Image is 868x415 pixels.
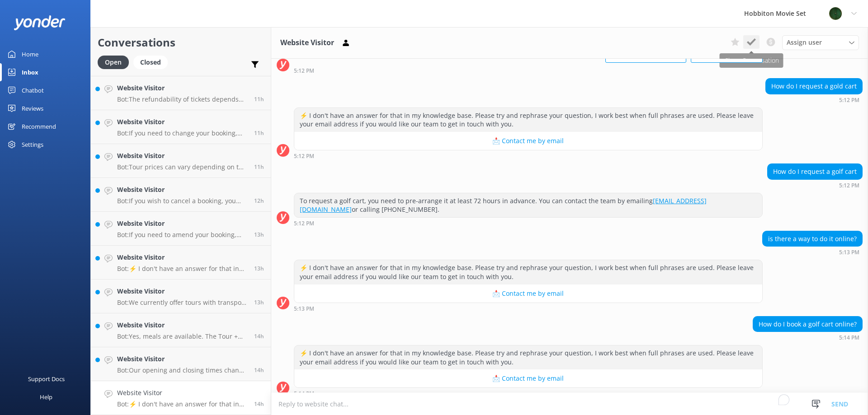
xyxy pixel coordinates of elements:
[117,185,247,195] h4: Website Visitor
[294,369,762,387] button: 📩 Contact me by email
[294,132,762,150] button: 📩 Contact me by email
[117,197,247,205] p: Bot: If you wish to cancel a booking, you can contact our reservations team via phone at [PHONE_N...
[294,391,314,396] strong: 5:14 PM
[294,221,314,226] strong: 5:12 PM
[22,117,56,135] div: Recommend
[117,219,247,228] h4: Website Visitor
[254,163,264,171] span: Oct 11 2025 08:06pm (UTC +13:00) Pacific/Auckland
[117,252,247,262] h4: Website Visitor
[133,57,172,67] a: Closed
[98,34,264,51] h2: Conversations
[91,178,271,212] a: Website VisitorBot:If you wish to cancel a booking, you can contact our reservations team via pho...
[117,366,247,374] p: Bot: Our opening and closing times change depending on daylight hours. The Reservations office, t...
[839,183,859,188] strong: 5:12 PM
[117,320,247,330] h4: Website Visitor
[753,317,862,332] div: How do I book a golf cart online?
[117,129,247,137] p: Bot: If you need to change your booking, please contact our team at [EMAIL_ADDRESS][DOMAIN_NAME] ...
[117,163,247,171] p: Bot: Tour prices can vary depending on the tour you choose. Here are some options: - Hobbiton Mov...
[300,196,707,214] a: [EMAIL_ADDRESS][DOMAIN_NAME]
[91,76,271,110] a: Website VisitorBot:The refundability of tickets depends on the type of tour you have booked. You ...
[117,265,247,273] p: Bot: ⚡ I don't have an answer for that in my knowledge base. Please try and rephrase your questio...
[91,246,271,280] a: Website VisitorBot:⚡ I don't have an answer for that in my knowledge base. Please try and rephras...
[117,298,247,307] p: Bot: We currently offer tours with transport from The Shire's Rest and Matamata isite only. We do...
[117,332,247,340] p: Bot: Yes, meals are available. The Tour + Lunch Combo includes a buffet lunch served in the Party...
[28,370,65,388] div: Support Docs
[254,197,264,205] span: Oct 11 2025 07:11pm (UTC +13:00) Pacific/Auckland
[91,110,271,144] a: Website VisitorBot:If you need to change your booking, please contact our team at [EMAIL_ADDRESS]...
[117,117,247,127] h4: Website Visitor
[40,388,52,406] div: Help
[294,260,762,284] div: ⚡ I don't have an answer for that in my knowledge base. Please try and rephrase your question, I ...
[91,144,271,178] a: Website VisitorBot:Tour prices can vary depending on the tour you choose. Here are some options: ...
[22,45,38,63] div: Home
[91,381,271,415] a: Website VisitorBot:⚡ I don't have an answer for that in my knowledge base. Please try and rephras...
[117,151,247,161] h4: Website Visitor
[839,250,859,255] strong: 5:13 PM
[91,280,271,313] a: Website VisitorBot:We currently offer tours with transport from The Shire's Rest and Matamata isi...
[117,83,247,93] h4: Website Visitor
[294,68,314,74] strong: 5:12 PM
[22,81,44,99] div: Chatbot
[294,220,763,226] div: Oct 11 2025 05:12pm (UTC +13:00) Pacific/Auckland
[254,400,264,408] span: Oct 11 2025 05:14pm (UTC +13:00) Pacific/Auckland
[117,95,247,103] p: Bot: The refundability of tickets depends on the type of tour you have booked. You can view all o...
[91,212,271,246] a: Website VisitorBot:If you need to amend your booking, please contact our team at [EMAIL_ADDRESS][...
[22,63,38,81] div: Inbox
[763,231,862,247] div: is there a way to do it online?
[294,390,763,396] div: Oct 11 2025 05:14pm (UTC +13:00) Pacific/Auckland
[271,393,868,415] textarea: To enrich screen reader interactions, please activate Accessibility in Grammarly extension settings
[294,345,762,369] div: ⚡ I don't have an answer for that in my knowledge base. Please try and rephrase your question, I ...
[762,249,863,255] div: Oct 11 2025 05:13pm (UTC +13:00) Pacific/Auckland
[98,57,133,67] a: Open
[117,388,247,398] h4: Website Visitor
[839,335,859,340] strong: 5:14 PM
[117,400,247,408] p: Bot: ⚡ I don't have an answer for that in my knowledge base. Please try and rephrase your questio...
[14,15,66,30] img: yonder-white-logo.png
[254,366,264,374] span: Oct 11 2025 05:36pm (UTC +13:00) Pacific/Auckland
[294,67,763,74] div: Oct 11 2025 05:12pm (UTC +13:00) Pacific/Auckland
[294,284,762,303] button: 📩 Contact me by email
[753,334,863,340] div: Oct 11 2025 05:14pm (UTC +13:00) Pacific/Auckland
[787,37,822,47] span: Assign user
[765,97,863,103] div: Oct 11 2025 05:12pm (UTC +13:00) Pacific/Auckland
[254,332,264,340] span: Oct 11 2025 05:39pm (UTC +13:00) Pacific/Auckland
[294,193,762,217] div: To request a golf cart, you need to pre-arrange it at least 72 hours in advance. You can contact ...
[839,98,859,103] strong: 5:12 PM
[133,56,168,69] div: Closed
[294,305,763,312] div: Oct 11 2025 05:13pm (UTC +13:00) Pacific/Auckland
[22,99,43,117] div: Reviews
[280,37,334,49] h3: Website Visitor
[294,108,762,132] div: ⚡ I don't have an answer for that in my knowledge base. Please try and rephrase your question, I ...
[98,56,129,69] div: Open
[254,231,264,238] span: Oct 11 2025 06:55pm (UTC +13:00) Pacific/Auckland
[117,231,247,239] p: Bot: If you need to amend your booking, please contact our team at [EMAIL_ADDRESS][DOMAIN_NAME] o...
[254,129,264,137] span: Oct 11 2025 08:14pm (UTC +13:00) Pacific/Auckland
[294,306,314,312] strong: 5:13 PM
[829,7,842,20] img: 34-1625720359.png
[254,95,264,103] span: Oct 11 2025 08:52pm (UTC +13:00) Pacific/Auckland
[22,135,43,154] div: Settings
[254,265,264,272] span: Oct 11 2025 06:43pm (UTC +13:00) Pacific/Auckland
[254,298,264,306] span: Oct 11 2025 06:01pm (UTC +13:00) Pacific/Auckland
[117,286,247,296] h4: Website Visitor
[768,164,862,179] div: How do I request a golf cart
[91,347,271,381] a: Website VisitorBot:Our opening and closing times change depending on daylight hours. The Reservat...
[117,354,247,364] h4: Website Visitor
[766,79,862,94] div: How do I request a gold cart
[294,153,763,159] div: Oct 11 2025 05:12pm (UTC +13:00) Pacific/Auckland
[782,35,859,50] div: Assign User
[767,182,863,188] div: Oct 11 2025 05:12pm (UTC +13:00) Pacific/Auckland
[294,154,314,159] strong: 5:12 PM
[91,313,271,347] a: Website VisitorBot:Yes, meals are available. The Tour + Lunch Combo includes a buffet lunch serve...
